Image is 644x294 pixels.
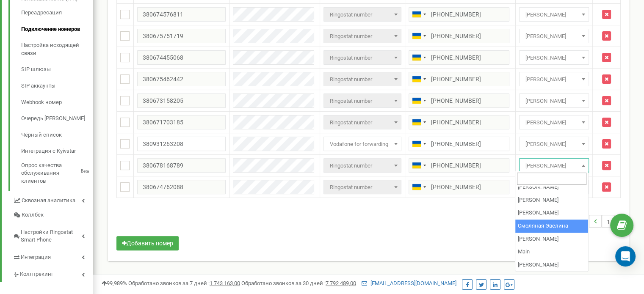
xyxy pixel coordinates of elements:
[409,159,428,172] div: Telephone country code
[21,78,93,94] a: SIP аккаунты
[522,52,586,64] span: Мельник Ольга
[13,208,93,223] a: Коллбек
[409,158,509,173] input: 050 123 4567
[409,115,428,129] div: Telephone country code
[21,61,93,78] a: SIP шлюзы
[409,180,509,194] input: 050 123 4567
[362,280,456,286] a: [EMAIL_ADDRESS][DOMAIN_NAME]
[326,30,399,42] span: Ringostat number
[323,93,402,108] span: Ringostat number
[409,115,509,129] input: 050 123 4567
[409,7,509,22] input: 050 123 4567
[409,94,428,107] div: Telephone country code
[522,117,586,129] span: Олена Федорова
[615,246,636,267] div: Open Intercom Messenger
[21,21,93,38] a: Подключение номеров
[522,74,586,85] span: Грищенко Вита
[409,93,509,108] input: 050 123 4567
[326,117,399,129] span: Ringostat number
[102,280,127,286] span: 99,989%
[323,7,402,22] span: Ringostat number
[519,158,589,173] span: Войтович Виталия
[515,245,588,258] li: Main
[515,220,588,233] li: Смоляная Эвелина
[21,94,93,111] a: Webhook номер
[519,50,589,65] span: Мельник Ольга
[326,138,399,150] span: Vodafone for forwarding
[210,280,240,286] u: 1 743 163,00
[522,95,586,107] span: Василенко Ксения
[522,160,586,172] span: Войтович Виталия
[13,223,93,247] a: Настройки Ringostat Smart Phone
[522,9,586,21] span: Юнак Анна
[326,52,399,64] span: Ringostat number
[21,253,51,261] span: Интеграция
[13,191,93,208] a: Сквозная аналитика
[519,137,589,151] span: Василенко Ксения
[323,115,402,129] span: Ringostat number
[515,258,588,272] li: [PERSON_NAME]
[409,180,428,194] div: Telephone country code
[409,137,428,151] div: Telephone country code
[128,280,240,286] span: Обработано звонков за 7 дней :
[323,29,402,43] span: Ringostat number
[519,29,589,43] span: Алена Бавыко
[409,50,509,65] input: 050 123 4567
[21,228,82,244] span: Настройки Ringostat Smart Phone
[13,264,93,282] a: Коллтрекинг
[326,9,399,21] span: Ringostat number
[323,158,402,173] span: Ringostat number
[326,181,399,193] span: Ringostat number
[13,247,93,265] a: Интеграция
[326,160,399,172] span: Ringostat number
[21,5,93,21] a: Переадресация
[241,280,356,286] span: Обработано звонков за 30 дней :
[409,29,509,43] input: 050 123 4567
[323,72,402,86] span: Ringostat number
[323,137,402,151] span: Vodafone for forwarding
[326,74,399,85] span: Ringostat number
[323,50,402,65] span: Ringostat number
[20,270,53,278] span: Коллтрекинг
[326,280,356,286] u: 7 792 489,00
[602,215,614,228] li: 1
[323,180,402,194] span: Ringostat number
[409,72,428,86] div: Telephone country code
[116,236,179,250] button: Добавить номер
[22,211,44,219] span: Коллбек
[519,72,589,86] span: Грищенко Вита
[522,30,586,42] span: Алена Бавыко
[522,138,586,150] span: Василенко Ксения
[515,194,588,207] li: [PERSON_NAME]
[409,8,428,21] div: Telephone country code
[515,233,588,246] li: [PERSON_NAME]
[326,95,399,107] span: Ringostat number
[519,115,589,129] span: Олена Федорова
[21,143,93,159] a: Интеграция с Kyivstar
[409,29,428,43] div: Telephone country code
[563,206,627,236] nav: ...
[21,127,93,143] a: Чёрный список
[519,93,589,108] span: Василенко Ксения
[519,7,589,22] span: Юнак Анна
[21,37,93,61] a: Настройка исходящей связи
[21,159,93,185] a: Опрос качества обслуживания клиентовBeta
[409,137,509,151] input: 050 123 4567
[22,197,75,205] span: Сквозная аналитика
[21,110,93,127] a: Очередь [PERSON_NAME]
[515,181,588,194] li: [PERSON_NAME]
[409,51,428,64] div: Telephone country code
[409,72,509,86] input: 050 123 4567
[515,206,588,220] li: [PERSON_NAME]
